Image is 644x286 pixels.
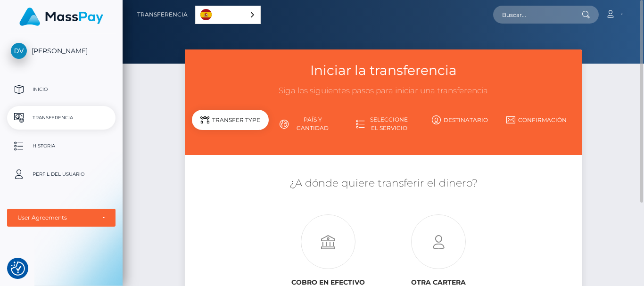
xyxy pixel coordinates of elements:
[192,112,268,136] a: Tipo de transferencia
[421,112,498,128] a: Destinatario
[269,112,345,136] a: País y cantidad
[7,47,116,55] span: [PERSON_NAME]
[7,163,116,186] a: Perfil del usuario
[195,6,261,24] div: Language
[7,209,116,227] button: User Agreements
[7,106,116,130] a: Transferencia
[19,8,103,26] img: MassPay
[11,167,112,181] p: Perfil del usuario
[192,61,575,80] h3: Iniciar la transferencia
[498,112,574,128] a: Confirmación
[11,111,112,125] p: Transferencia
[7,78,116,101] a: Inicio
[11,139,112,153] p: Historia
[11,82,112,97] p: Inicio
[7,134,116,158] a: Historia
[192,110,268,130] div: Transfer Type
[17,214,95,221] div: User Agreements
[345,112,421,136] a: Seleccione el servicio
[192,85,575,97] h3: Siga los siguientes pasos para iniciar una transferencia
[11,261,25,276] img: Revisit consent button
[195,6,261,24] aside: Language selected: Español
[493,6,582,24] input: Buscar...
[137,5,188,25] a: Transferencia
[196,6,260,24] a: Español
[11,261,25,276] button: Consent Preferences
[192,176,575,191] h5: ¿A dónde quiere transferir el dinero?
